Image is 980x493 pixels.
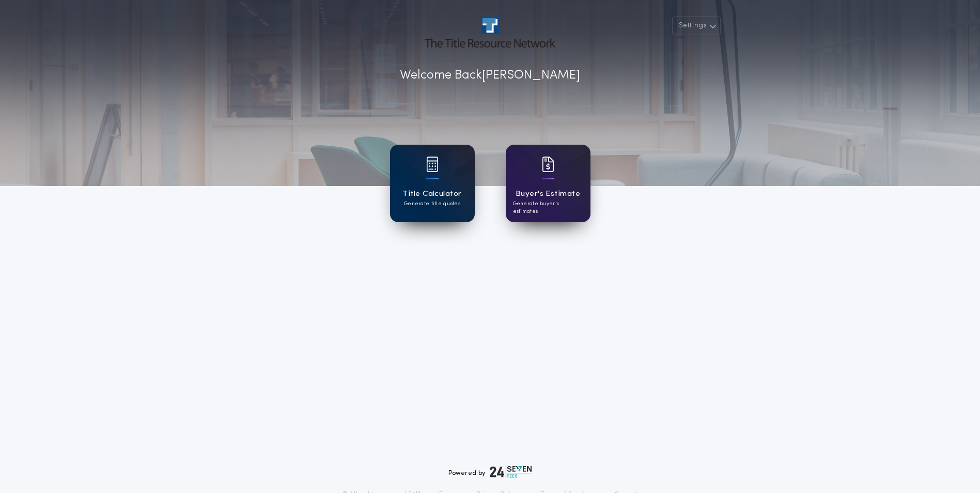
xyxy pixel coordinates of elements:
[506,145,590,222] a: card iconBuyer's EstimateGenerate buyer's estimates
[390,145,475,222] a: card iconTitle CalculatorGenerate title quotes
[513,200,583,215] p: Generate buyer's estimates
[490,466,532,478] img: logo
[448,466,532,478] div: Powered by
[404,200,460,208] p: Generate title quotes
[672,17,721,35] button: Settings
[516,188,580,200] h1: Buyer's Estimate
[402,188,461,200] h1: Title Calculator
[425,17,555,48] img: account-logo
[426,157,439,172] img: card icon
[542,157,554,172] img: card icon
[400,66,580,85] p: Welcome Back [PERSON_NAME]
